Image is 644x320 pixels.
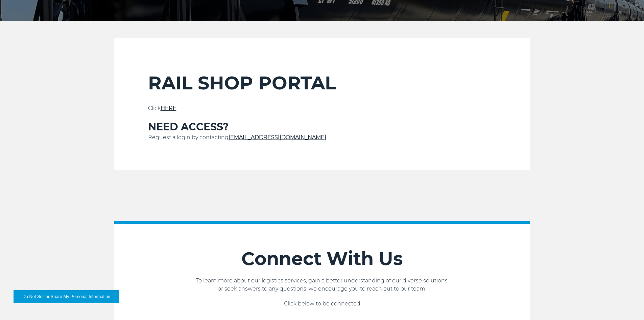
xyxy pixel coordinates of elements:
a: HERE [161,105,176,111]
h3: NEED ACCESS? [148,121,496,133]
button: Do Not Sell or Share My Personal Information [14,290,119,303]
p: Click below to be connected [114,300,530,308]
h2: Connect With Us [114,248,530,270]
p: To learn more about our logistics services, gain a better understanding of our diverse solutions,... [114,277,530,293]
h2: RAIL SHOP PORTAL [148,72,496,94]
p: Click [148,104,496,112]
a: [EMAIL_ADDRESS][DOMAIN_NAME] [229,134,326,141]
p: Request a login by contacting [148,133,496,142]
